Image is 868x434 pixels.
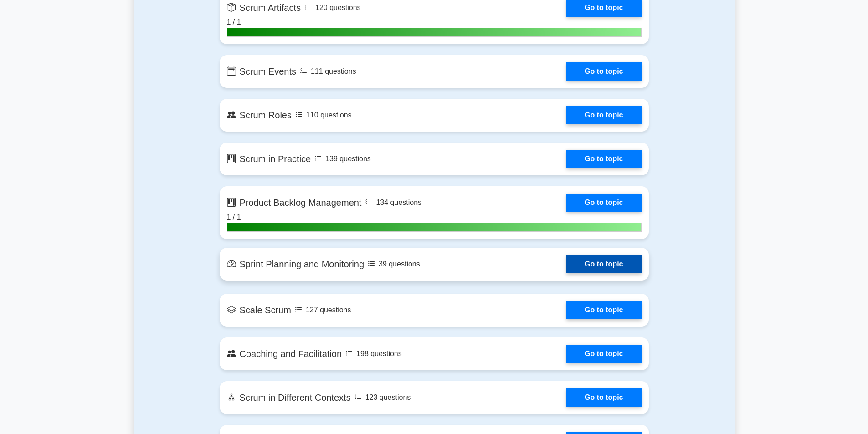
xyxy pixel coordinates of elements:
a: Go to topic [566,388,641,407]
a: Go to topic [566,194,641,212]
a: Go to topic [566,345,641,363]
a: Go to topic [566,255,641,273]
a: Go to topic [566,301,641,319]
a: Go to topic [566,150,641,168]
a: Go to topic [566,106,641,124]
a: Go to topic [566,62,641,81]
